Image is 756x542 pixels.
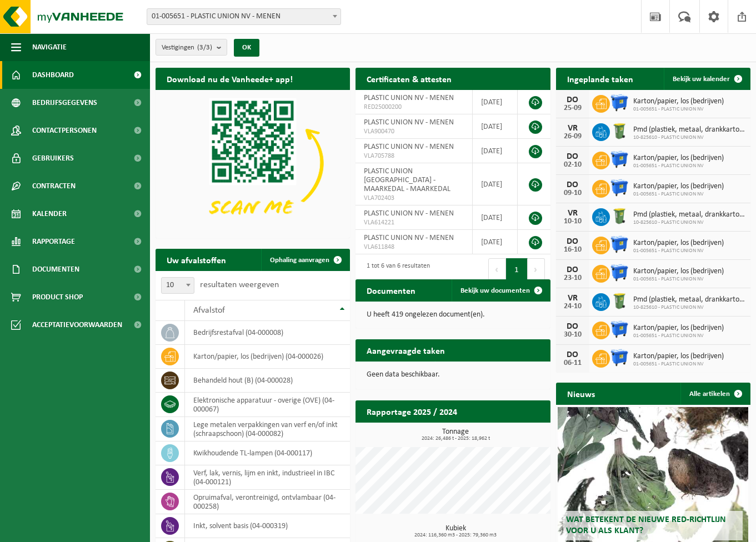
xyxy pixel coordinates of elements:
[32,311,122,339] span: Acceptatievoorwaarden
[356,68,463,89] h2: Certificaten & attesten
[610,122,629,140] img: WB-0240-HPE-GN-50
[610,320,629,339] img: WB-1100-HPE-BE-01
[562,274,584,282] div: 23-10
[562,294,584,303] div: VR
[364,118,454,127] span: PLASTIC UNION NV - MENEN
[633,126,745,134] span: Pmd (plastiek, metaal, drankkartons) (bedrijven)
[562,246,584,254] div: 16-10
[270,257,329,264] span: Ophaling aanvragen
[364,234,454,242] span: PLASTIC UNION NV - MENEN
[361,428,550,441] h3: Tonnage
[562,152,584,161] div: DO
[364,243,463,252] span: VLA611848
[633,239,724,248] span: Karton/papier, los (bedrijven)
[32,117,97,144] span: Contactpersonen
[506,258,528,280] button: 1
[473,114,518,139] td: [DATE]
[162,39,212,56] span: Vestigingen
[185,490,350,514] td: opruimafval, verontreinigd, ontvlambaar (04-000258)
[610,93,629,112] img: WB-1100-HPE-BE-01
[562,303,584,310] div: 24-10
[364,127,463,136] span: VLA900470
[361,436,550,441] span: 2024: 26,486 t - 2025: 18,962 t
[200,280,279,289] label: resultaten weergeven
[32,89,97,117] span: Bedrijfsgegevens
[32,228,75,255] span: Rapportage
[562,180,584,189] div: DO
[562,218,584,225] div: 10-10
[633,154,724,163] span: Karton/papier, los (bedrijven)
[32,283,83,311] span: Product Shop
[633,163,724,169] span: 01-005651 - PLASTIC UNION NV
[147,9,341,24] span: 01-005651 - PLASTIC UNION NV - MENEN
[633,352,724,361] span: Karton/papier, los (bedrijven)
[185,321,350,345] td: bedrijfsrestafval (04-000008)
[488,258,506,280] button: Previous
[633,134,745,141] span: 10-825610 - PLASTIC UNION NV
[633,210,745,219] span: Pmd (plastiek, metaal, drankkartons) (bedrijven)
[185,393,350,417] td: elektronische apparatuur - overige (OVE) (04-000067)
[364,152,463,160] span: VLA705788
[610,292,629,310] img: WB-0240-HPE-GN-50
[356,400,468,422] h2: Rapportage 2025 / 2024
[356,279,427,301] h2: Documenten
[156,90,350,236] img: Download de VHEPlus App
[610,263,629,282] img: WB-1100-HPE-BE-01
[364,209,454,218] span: PLASTIC UNION NV - MENEN
[633,361,724,368] span: 01-005651 - PLASTIC UNION NV
[473,230,518,254] td: [DATE]
[610,348,629,367] img: WB-1100-HPE-BE-01
[562,209,584,218] div: VR
[460,287,530,294] span: Bekijk uw documenten
[633,97,724,106] span: Karton/papier, los (bedrijven)
[356,339,456,361] h2: Aangevraagde taken
[185,369,350,393] td: behandeld hout (B) (04-000028)
[185,465,350,490] td: verf, lak, vernis, lijm en inkt, industrieel in IBC (04-000121)
[185,345,350,369] td: karton/papier, los (bedrijven) (04-000026)
[562,322,584,331] div: DO
[364,143,454,151] span: PLASTIC UNION NV - MENEN
[162,278,194,293] span: 10
[664,68,749,90] a: Bekijk uw kalender
[452,279,549,302] a: Bekijk uw documenten
[32,33,67,61] span: Navigatie
[468,422,549,444] a: Bekijk rapportage
[562,237,584,246] div: DO
[361,533,550,538] span: 2024: 116,360 m3 - 2025: 79,360 m3
[32,144,74,172] span: Gebruikers
[528,258,545,280] button: Next
[367,311,539,319] p: U heeft 419 ongelezen document(en).
[261,249,349,271] a: Ophaling aanvragen
[633,106,724,113] span: 01-005651 - PLASTIC UNION NV
[185,514,350,538] td: inkt, solvent basis (04-000319)
[556,68,644,89] h2: Ingeplande taken
[364,167,450,193] span: PLASTIC UNION [GEOGRAPHIC_DATA] - MAARKEDAL - MAARKEDAL
[566,515,726,535] span: Wat betekent de nieuwe RED-richtlijn voor u als klant?
[633,295,745,304] span: Pmd (plastiek, metaal, drankkartons) (bedrijven)
[364,103,463,112] span: RED25000200
[361,525,550,538] h3: Kubiek
[364,94,454,102] span: PLASTIC UNION NV - MENEN
[197,44,212,51] count: (3/3)
[193,306,225,315] span: Afvalstof
[633,191,724,198] span: 01-005651 - PLASTIC UNION NV
[610,235,629,254] img: WB-1100-HPE-BE-01
[556,383,606,404] h2: Nieuws
[562,133,584,140] div: 26-09
[633,324,724,333] span: Karton/papier, los (bedrijven)
[156,68,304,89] h2: Download nu de Vanheede+ app!
[32,255,79,283] span: Documenten
[473,205,518,230] td: [DATE]
[673,76,730,83] span: Bekijk uw kalender
[610,150,629,169] img: WB-1100-HPE-BE-01
[32,200,67,228] span: Kalender
[562,96,584,104] div: DO
[364,194,463,203] span: VLA702403
[161,277,194,294] span: 10
[185,441,350,465] td: kwikhoudende TL-lampen (04-000117)
[633,333,724,339] span: 01-005651 - PLASTIC UNION NV
[361,257,430,282] div: 1 tot 6 van 6 resultaten
[633,219,745,226] span: 10-825610 - PLASTIC UNION NV
[364,218,463,227] span: VLA614221
[562,161,584,169] div: 02-10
